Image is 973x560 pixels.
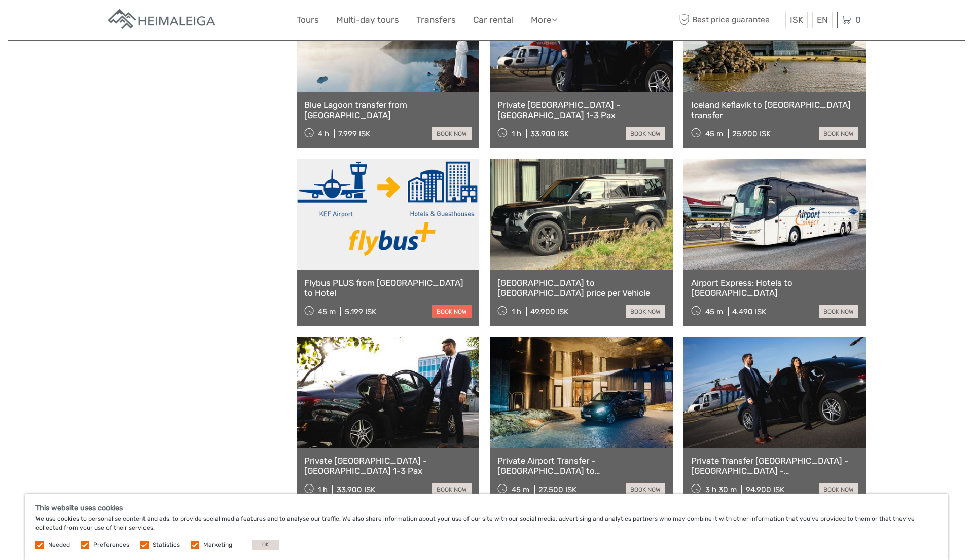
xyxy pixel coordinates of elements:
[512,129,521,138] span: 1 h
[626,127,665,140] a: book now
[48,541,70,549] label: Needed
[432,305,472,318] a: book now
[432,483,472,496] a: book now
[153,541,180,549] label: Statistics
[812,12,833,28] div: EN
[626,483,665,496] a: book now
[14,18,115,26] p: We're away right now. Please check back later!
[819,483,858,496] a: book now
[252,540,279,550] button: OK
[35,504,938,512] h5: This website uses cookies
[497,456,665,476] a: Private Airport Transfer - [GEOGRAPHIC_DATA] to [GEOGRAPHIC_DATA]
[790,15,803,25] span: ISK
[819,305,858,318] a: book now
[432,127,472,140] a: book now
[677,12,783,28] span: Best price guarantee
[705,485,737,494] span: 3 h 30 m
[318,307,336,316] span: 45 m
[732,129,771,138] div: 25.900 ISK
[338,129,370,138] div: 7.999 ISK
[473,13,514,27] a: Car rental
[497,278,665,298] a: [GEOGRAPHIC_DATA] to [GEOGRAPHIC_DATA] price per Vehicle
[25,494,948,560] div: We use cookies to personalise content and ads, to provide social media features and to analyse ou...
[626,305,665,318] a: book now
[106,8,218,32] img: Apartments in Reykjavik
[318,485,328,494] span: 1 h
[691,100,859,121] a: Iceland Keflavik to [GEOGRAPHIC_DATA] transfer
[530,129,569,138] div: 33.900 ISK
[497,100,665,121] a: Private [GEOGRAPHIC_DATA] - [GEOGRAPHIC_DATA] 1-3 Pax
[530,307,568,316] div: 49.900 ISK
[117,16,129,28] button: Open LiveChat chat widget
[93,541,129,549] label: Preferences
[345,307,376,316] div: 5.199 ISK
[691,456,859,476] a: Private Transfer [GEOGRAPHIC_DATA] - [GEOGRAPHIC_DATA] - [GEOGRAPHIC_DATA]
[337,485,375,494] div: 33.900 ISK
[512,307,521,316] span: 1 h
[416,13,456,27] a: Transfers
[531,13,557,27] a: More
[732,307,766,316] div: 4.490 ISK
[304,278,472,298] a: Flybus PLUS from [GEOGRAPHIC_DATA] to Hotel
[512,485,529,494] span: 45 m
[203,541,232,549] label: Marketing
[538,485,576,494] div: 27.500 ISK
[746,485,784,494] div: 94.900 ISK
[691,278,859,298] a: Airport Express: Hotels to [GEOGRAPHIC_DATA]
[819,127,858,140] a: book now
[336,13,399,27] a: Multi-day tours
[297,13,319,27] a: Tours
[304,456,472,476] a: Private [GEOGRAPHIC_DATA] - [GEOGRAPHIC_DATA] 1-3 Pax
[854,15,862,25] span: 0
[304,100,472,121] a: Blue Lagoon transfer from [GEOGRAPHIC_DATA]
[318,129,329,138] span: 4 h
[705,307,723,316] span: 45 m
[705,129,723,138] span: 45 m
